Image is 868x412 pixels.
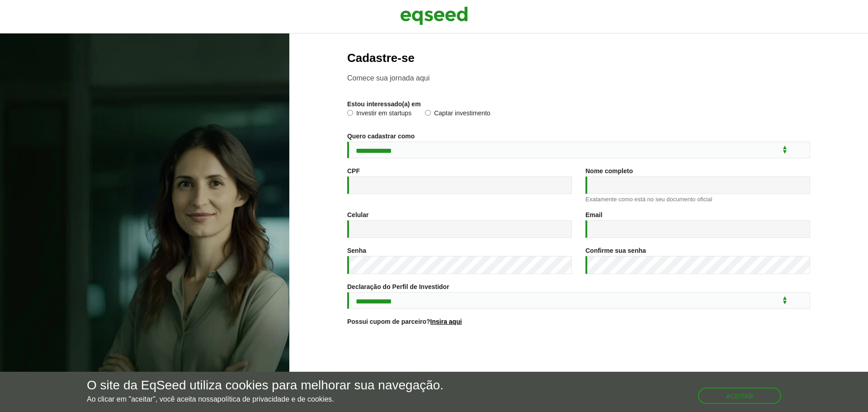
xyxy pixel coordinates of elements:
[425,110,431,116] input: Captar investimento
[347,74,810,82] p: Comece sua jornada aqui
[510,336,647,371] iframe: reCAPTCHA
[585,168,633,174] label: Nome completo
[347,212,368,218] label: Celular
[585,196,810,202] div: Exatamente como está no seu documento oficial
[347,168,360,174] label: CPF
[585,247,646,254] label: Confirme sua senha
[347,318,462,325] label: Possui cupom de parceiro?
[347,52,810,65] h2: Cadastre-se
[400,5,468,27] img: EqSeed Logo
[87,379,443,393] h5: O site da EqSeed utiliza cookies para melhorar sua navegação.
[430,318,462,325] a: Insira aqui
[698,388,781,404] button: Aceitar
[347,110,353,116] input: Investir em startups
[87,395,443,403] p: Ao clicar em "aceitar", você aceita nossa .
[347,101,421,107] label: Estou interessado(a) em
[217,396,332,403] a: política de privacidade e de cookies
[347,110,411,119] label: Investir em startups
[585,212,602,218] label: Email
[347,133,415,139] label: Quero cadastrar como
[347,284,449,290] label: Declaração do Perfil de Investidor
[425,110,491,119] label: Captar investimento
[347,247,366,254] label: Senha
